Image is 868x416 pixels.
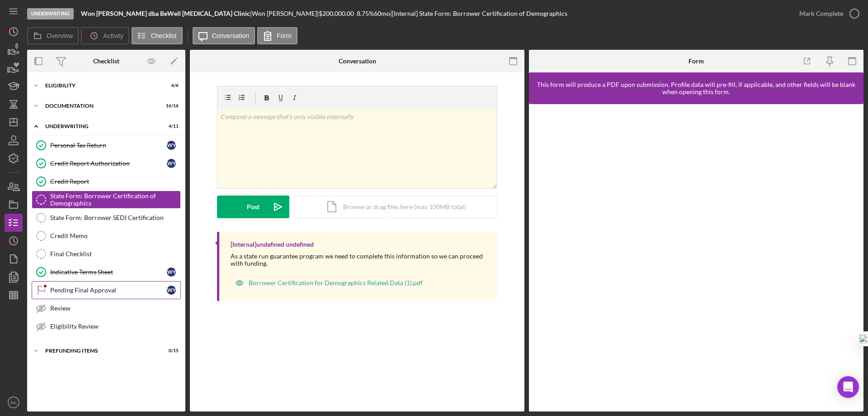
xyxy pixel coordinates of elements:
[32,172,181,191] a: Credit Report
[93,57,119,65] div: Checklist
[32,299,181,317] a: Review
[50,214,180,221] div: State Form: Borrower SEDI Certification
[103,32,123,39] label: Activity
[10,400,17,405] text: RK
[47,32,73,39] label: Overview
[217,196,289,218] button: Post
[162,83,179,88] div: 6 / 6
[249,279,423,287] div: Borrower Certification for Demographics Related Data (1).pdf
[5,393,23,411] button: RK
[689,57,704,65] div: Form
[50,268,167,276] div: Indicative Terms Sheet
[162,103,179,109] div: 16 / 16
[45,103,156,109] div: Documentation
[32,263,181,281] a: Indicative Terms SheetWY
[277,32,292,39] label: Form
[32,209,181,227] a: State Form: Borrower SEDI Certification
[50,142,167,149] div: Personal Tax Return
[32,191,181,209] a: State Form: Borrower Certification of Demographics
[167,159,176,168] div: W Y
[27,27,79,44] button: Overview
[81,27,129,44] button: Activity
[32,317,181,335] a: Eligibility Review
[533,81,859,96] div: This form will produce a PDF upon submission. Profile data will pre-fill, if applicable, and othe...
[231,253,488,267] div: As a state run guarantee program we need to complete this information so we can proceed with fund...
[50,160,167,167] div: Credit Report Authorization
[132,27,183,44] button: Checklist
[257,27,297,44] button: Form
[231,241,314,248] div: [Internal] undefined undefined
[50,178,180,185] div: Credit Report
[837,376,859,398] div: Open Intercom Messenger
[357,10,374,17] div: 8.75 %
[45,124,156,129] div: Underwriting
[50,323,180,330] div: Eligibility Review
[212,32,250,39] label: Conversation
[538,113,855,402] iframe: Lenderfit form
[50,232,180,239] div: Credit Memo
[81,10,252,17] div: |
[151,32,177,39] label: Checklist
[32,227,181,245] a: Credit Memo
[374,10,390,17] div: 60 mo
[50,250,180,258] div: Final Checklist
[81,10,250,17] b: Won [PERSON_NAME] dba BeWell [MEDICAL_DATA] Clinic
[162,348,179,354] div: 0 / 15
[50,305,180,312] div: Review
[50,192,180,207] div: State Form: Borrower Certification of Demographics
[339,57,376,65] div: Conversation
[32,281,181,299] a: Pending Final ApprovalWY
[167,268,176,277] div: W Y
[319,10,357,17] div: $200,000.00
[252,10,319,17] div: Won [PERSON_NAME] |
[45,83,156,88] div: Eligibility
[50,287,167,294] div: Pending Final Approval
[32,136,181,154] a: Personal Tax ReturnWY
[167,141,176,150] div: W Y
[193,27,255,44] button: Conversation
[32,154,181,172] a: Credit Report AuthorizationWY
[790,5,863,23] button: Mark Complete
[45,348,156,354] div: Prefunding Items
[799,5,843,23] div: Mark Complete
[27,8,74,19] div: Underwriting
[32,245,181,263] a: Final Checklist
[247,196,259,218] div: Post
[162,124,179,129] div: 4 / 11
[231,274,427,292] button: Borrower Certification for Demographics Related Data (1).pdf
[167,286,176,295] div: W Y
[390,10,567,17] div: | [Internal] State Form: Borrower Certification of Demographics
